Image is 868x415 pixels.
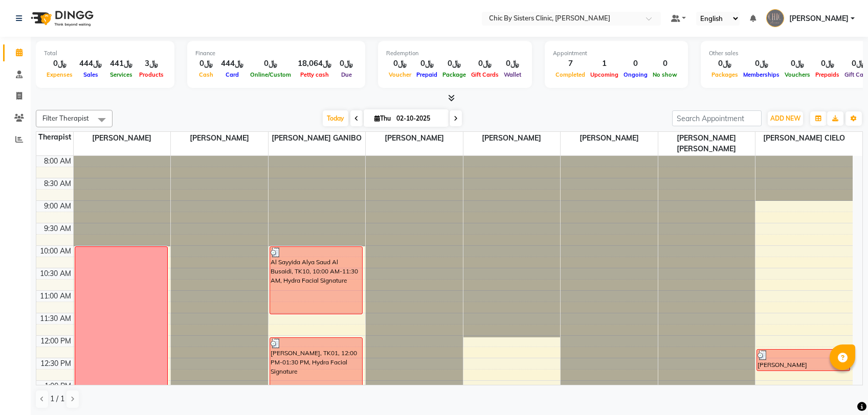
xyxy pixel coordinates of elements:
[741,58,782,70] div: ﷼0
[137,71,166,78] span: Products
[323,110,348,126] span: Today
[36,132,73,143] div: Therapist
[414,71,440,78] span: Prepaid
[38,358,73,369] div: 12:30 PM
[770,114,800,122] span: ADD NEW
[269,132,366,145] span: [PERSON_NAME] GANIBO
[195,49,357,58] div: Finance
[38,336,73,347] div: 12:00 PM
[782,71,813,78] span: Vouchers
[44,49,166,58] div: Total
[621,58,650,70] div: 0
[621,71,650,78] span: Ongoing
[336,58,357,70] div: ﷼0
[50,394,64,404] span: 1 / 1
[38,268,73,279] div: 10:30 AM
[294,58,336,70] div: ﷼18,064
[75,58,106,70] div: ﷼444
[386,71,414,78] span: Voucher
[42,201,73,212] div: 9:00 AM
[440,71,469,78] span: Package
[42,156,73,167] div: 8:00 AM
[650,71,680,78] span: No show
[709,58,741,70] div: ﷼0
[248,58,294,70] div: ﷼0
[469,71,501,78] span: Gift Cards
[501,71,524,78] span: Wallet
[469,58,501,70] div: ﷼0
[366,132,463,145] span: [PERSON_NAME]
[782,58,813,70] div: ﷼0
[553,71,588,78] span: Completed
[270,338,363,405] div: [PERSON_NAME], TK01, 12:00 PM-01:30 PM, Hydra Facial Signature
[768,111,803,126] button: ADD NEW
[386,49,524,58] div: Redemption
[137,58,166,70] div: ﷼3
[42,381,73,391] div: 1:00 PM
[553,58,588,70] div: 7
[501,58,524,70] div: ﷼0
[38,291,73,302] div: 11:00 AM
[440,58,469,70] div: ﷼0
[270,247,363,314] div: Al Sayyida Alya Saud Al Busaidi, TK10, 10:00 AM-11:30 AM, Hydra Facial Signature
[766,9,784,27] img: Khulood al adawi
[42,223,73,234] div: 9:30 AM
[386,58,414,70] div: ﷼0
[813,58,842,70] div: ﷼0
[813,71,842,78] span: Prepaids
[217,58,248,70] div: ﷼444
[298,71,331,78] span: Petty cash
[38,313,73,324] div: 11:30 AM
[650,58,680,70] div: 0
[81,71,101,78] span: Sales
[107,71,135,78] span: Services
[588,58,621,70] div: 1
[414,58,440,70] div: ﷼0
[393,111,444,126] input: 2025-10-02
[658,132,755,155] span: [PERSON_NAME] [PERSON_NAME]
[372,114,393,122] span: Thu
[171,132,268,145] span: [PERSON_NAME]
[195,58,217,70] div: ﷼0
[553,49,680,58] div: Appointment
[463,132,561,145] span: [PERSON_NAME]
[223,71,241,78] span: Card
[196,71,216,78] span: Cash
[339,71,354,78] span: Due
[38,246,73,257] div: 10:00 AM
[106,58,137,70] div: ﷼441
[42,178,73,189] div: 8:30 AM
[741,71,782,78] span: Memberships
[588,71,621,78] span: Upcoming
[74,132,171,145] span: [PERSON_NAME]
[42,114,89,122] span: Filter Therapist
[757,350,850,371] div: [PERSON_NAME] [PERSON_NAME] Almahruqi, TK05, 12:15 PM-12:45 PM, Laser Full Face
[561,132,658,145] span: [PERSON_NAME]
[825,374,858,405] iframe: chat widget
[755,132,853,145] span: [PERSON_NAME] CIELO
[44,71,75,78] span: Expenses
[789,13,849,24] span: [PERSON_NAME]
[26,4,96,33] img: logo
[672,110,762,126] input: Search Appointment
[248,71,294,78] span: Online/Custom
[44,58,75,70] div: ﷼0
[709,71,741,78] span: Packages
